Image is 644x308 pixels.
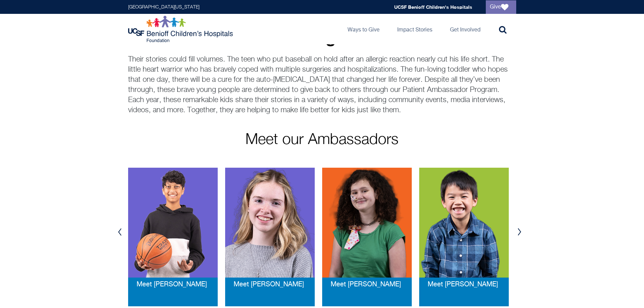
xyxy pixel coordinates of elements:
span: Meet [PERSON_NAME] [137,281,207,288]
p: Meet our Ambassadors [128,132,516,147]
a: Meet [PERSON_NAME] [331,281,401,288]
a: Meet [PERSON_NAME] [428,281,498,288]
p: Their stories could fill volumes. The teen who put baseball on hold after an allergic reaction ne... [128,54,516,115]
a: Give [486,0,516,14]
span: Meet [PERSON_NAME] [428,281,498,288]
span: Meet [PERSON_NAME] [234,281,304,288]
a: Get Involved [445,14,486,44]
a: Meet [PERSON_NAME] [234,281,304,288]
img: Logo for UCSF Benioff Children's Hospitals Foundation [128,16,235,43]
img: Tej-web_0.png [128,168,218,278]
p: Patient Ambassador Program [128,27,516,46]
a: Meet [PERSON_NAME] [137,281,207,288]
a: Ways to Give [342,14,385,44]
img: ripley-web.png [419,168,509,278]
img: oli-web.png [322,168,412,278]
span: Meet [PERSON_NAME] [331,281,401,288]
img: skylar-web.png [225,168,315,278]
a: UCSF Benioff Children's Hospitals [394,4,472,10]
button: Previous [115,222,125,242]
a: Impact Stories [392,14,438,44]
button: Next [515,222,525,242]
a: [GEOGRAPHIC_DATA][US_STATE] [128,5,199,9]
